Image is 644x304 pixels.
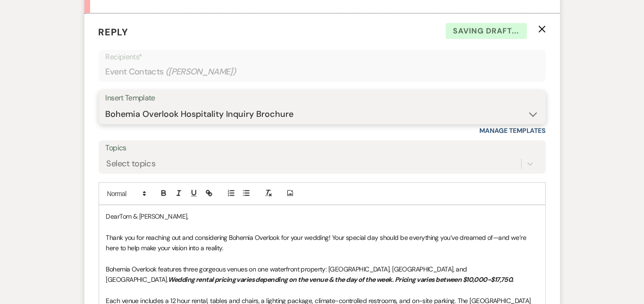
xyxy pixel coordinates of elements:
p: DearTom & [PERSON_NAME], [106,211,538,222]
span: Thank you for reaching out and considering Bohemia Overlook for your wedding! Your special day sh... [106,233,528,252]
em: Wedding rental pricing varies depending on the venue & the day of the week. Pricing varies betwee... [168,275,514,284]
span: Bohemia Overlook features three gorgeous venues on one waterfront property: [GEOGRAPHIC_DATA], [G... [106,265,469,284]
div: Event Contacts [106,63,539,81]
div: Insert Template [106,91,539,105]
p: Recipients* [106,51,539,63]
div: Select topics [107,157,156,170]
span: Reply [99,26,129,38]
span: ( [PERSON_NAME] ) [166,66,236,78]
span: Saving draft... [446,23,527,39]
label: Topics [106,141,539,155]
a: Manage Templates [480,126,546,135]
